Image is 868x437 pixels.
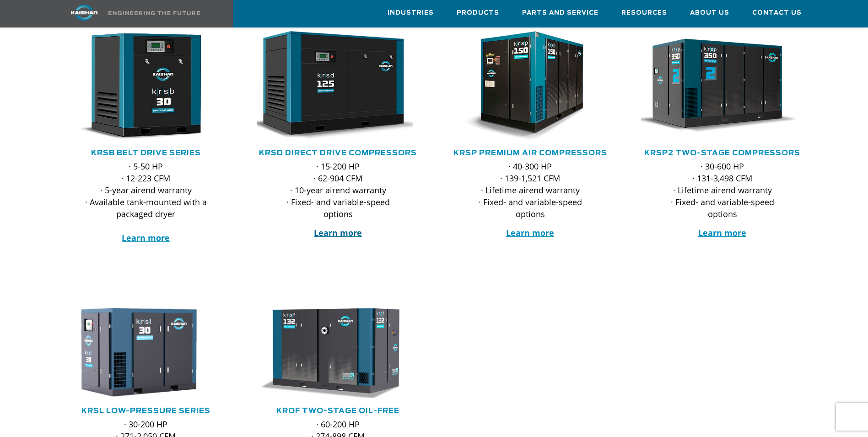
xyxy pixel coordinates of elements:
img: krsb30 [58,31,221,141]
span: Parts and Service [522,8,598,18]
a: Resources [621,0,667,25]
div: krsb30 [65,31,227,141]
p: · 30-600 HP · 131-3,498 CFM · Lifetime airend warranty · Fixed- and variable-speed options [659,160,786,220]
a: KRSD Direct Drive Compressors [259,149,417,157]
div: krsl30 [65,306,227,399]
a: KRSP2 Two-Stage Compressors [644,149,800,157]
a: Products [457,0,499,25]
img: krsl30 [58,306,221,399]
div: krof132 [257,306,420,399]
a: KROF TWO-STAGE OIL-FREE [276,407,399,415]
span: Products [457,8,499,18]
p: · 5-50 HP · 12-223 CFM · 5-year airend warranty · Available tank-mounted with a packaged dryer [83,160,209,244]
a: KRSB Belt Drive Series [91,149,201,157]
span: Contact Us [752,8,802,18]
div: krsp350 [641,31,804,141]
a: Learn more [698,227,746,238]
a: Industries [388,0,434,25]
a: KRSP Premium Air Compressors [453,149,607,157]
p: · 40-300 HP · 139-1,521 CFM · Lifetime airend warranty · Fixed- and variable-speed options [467,160,593,220]
img: krsd125 [250,31,413,141]
a: Parts and Service [522,0,598,25]
a: Contact Us [752,0,802,25]
span: Industries [388,8,434,18]
img: krsp350 [634,31,797,141]
img: krof132 [250,306,413,399]
a: Learn more [314,227,362,238]
img: Engineering the future [108,11,200,15]
div: krsd125 [257,31,420,141]
span: Resources [621,8,667,18]
a: About Us [690,0,729,25]
img: krsp150 [442,31,605,141]
a: KRSL Low-Pressure Series [81,407,210,415]
p: · 15-200 HP · 62-904 CFM · 10-year airend warranty · Fixed- and variable-speed options [275,160,401,220]
span: About Us [690,8,729,18]
div: krsp150 [449,31,612,141]
a: Learn more [122,232,170,243]
a: Learn more [506,227,554,238]
img: kaishan logo [50,5,119,21]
